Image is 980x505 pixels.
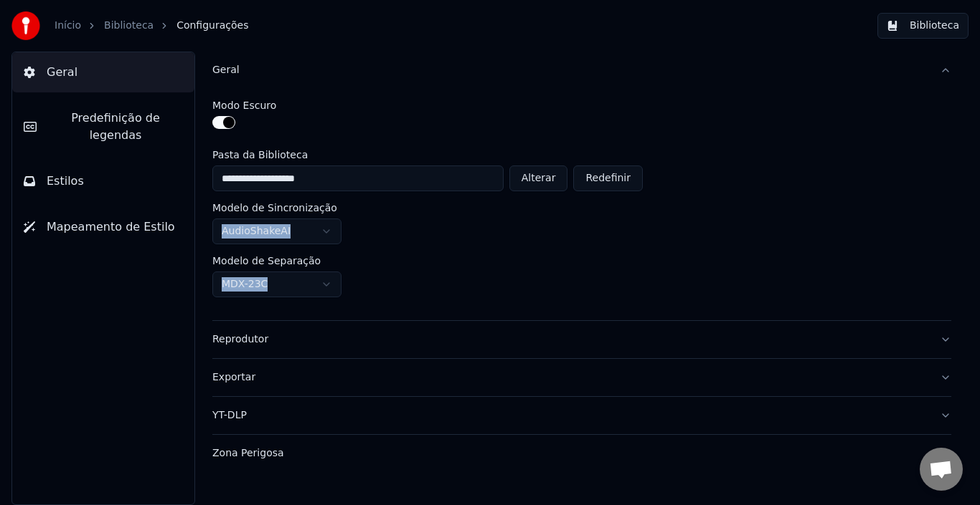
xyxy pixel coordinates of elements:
button: Geral [212,52,951,89]
div: Zona Perigosa [212,446,928,461]
button: Exportar [212,359,951,396]
span: Estilos [47,173,84,190]
img: youka [11,11,40,40]
label: Modelo de Separação [212,256,321,266]
button: Redefinir [573,165,643,191]
nav: breadcrumb [55,19,248,33]
label: Modelo de Sincronização [212,203,337,213]
div: Geral [212,63,928,77]
div: YT-DLP [212,408,928,423]
span: Predefinição de legendas [48,110,183,144]
button: Zona Perigosa [212,435,951,472]
div: Reprodutor [212,332,928,347]
button: Geral [12,52,194,92]
button: Reprodutor [212,321,951,358]
a: Início [55,19,81,33]
div: Exportar [212,370,928,385]
a: Biblioteca [104,19,154,33]
button: Mapeamento de Estilo [12,207,194,247]
span: Geral [47,64,77,81]
span: Configurações [176,19,248,33]
label: Pasta da Biblioteca [212,150,643,160]
button: Estilos [12,161,194,201]
div: Bate-papo aberto [920,448,963,491]
label: Modo Escuro [212,100,276,110]
button: Alterar [509,165,568,191]
div: Geral [212,89,951,320]
span: Mapeamento de Estilo [47,218,175,236]
button: Biblioteca [877,13,969,39]
button: Predefinição de legendas [12,98,194,155]
button: YT-DLP [212,397,951,434]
